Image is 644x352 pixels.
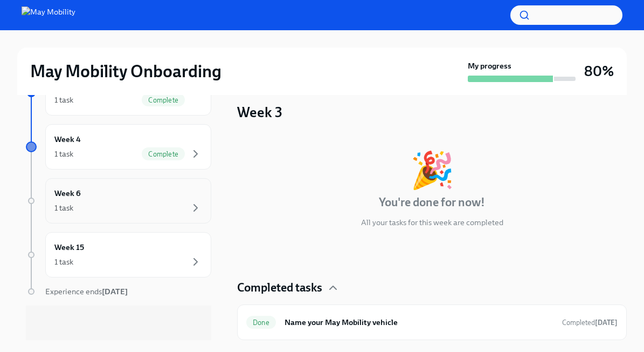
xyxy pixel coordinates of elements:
a: Week 41 taskComplete [26,124,211,170]
h3: Week 3 [237,103,282,122]
h4: You're done for now! [379,194,485,211]
h6: Week 4 [54,133,81,145]
a: DoneName your May Mobility vehicleCompleted[DATE] [246,314,618,331]
span: Complete [142,96,185,104]
p: All your tasks for this week are completed [361,217,503,228]
h6: Week 6 [54,187,81,199]
span: Done [246,319,276,327]
h3: 80% [584,62,614,81]
strong: [DATE] [595,319,618,327]
div: 🎉 [410,152,454,188]
span: Experience ends [45,287,128,296]
div: 1 task [54,94,73,105]
div: 1 task [54,256,73,267]
h6: Week 15 [54,241,84,253]
span: Complete [142,150,185,158]
h6: Name your May Mobility vehicle [285,316,553,328]
div: 1 task [54,148,73,159]
a: Week 61 task [26,178,211,224]
h2: May Mobility Onboarding [30,60,221,82]
div: Completed tasks [237,280,627,296]
img: May Mobility [22,6,75,24]
h4: Completed tasks [237,280,322,296]
span: September 5th, 2025 11:19 [562,317,618,328]
strong: [DATE] [102,287,128,296]
strong: My progress [468,60,511,71]
div: 1 task [54,202,73,213]
a: Week 151 task [26,232,211,277]
span: Completed [562,319,618,327]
